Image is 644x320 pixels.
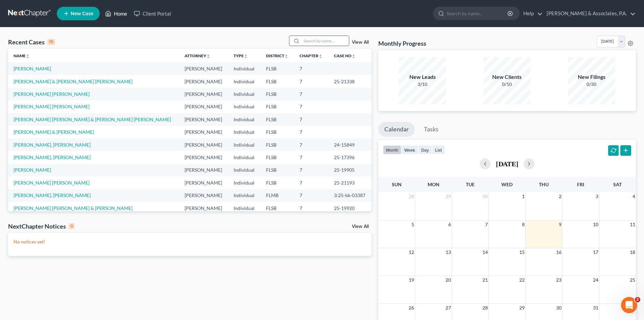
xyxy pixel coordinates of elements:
[482,276,488,284] span: 21
[411,220,415,229] span: 5
[501,182,512,187] span: Wed
[228,164,261,176] td: Individual
[71,11,93,16] span: New Case
[555,248,562,256] span: 16
[399,73,446,81] div: New Leads
[543,7,636,20] a: [PERSON_NAME] & Associates, P.A.
[613,182,622,187] span: Sat
[445,304,452,312] span: 27
[595,192,599,200] span: 3
[8,222,75,230] div: NextChapter Notices
[294,113,329,126] td: 7
[294,75,329,88] td: 7
[294,176,329,189] td: 7
[206,54,210,58] i: unfold_more
[392,182,402,187] span: Sun
[294,101,329,113] td: 7
[261,75,294,88] td: FLSB
[329,164,372,176] td: 25-19905
[130,7,174,20] a: Client Portal
[294,189,329,202] td: 7
[635,297,640,302] span: 2
[408,276,415,284] span: 19
[14,53,30,58] a: Nameunfold_more
[445,192,452,200] span: 29
[14,91,90,97] a: [PERSON_NAME] [PERSON_NAME]
[102,7,130,20] a: Home
[179,138,228,151] td: [PERSON_NAME]
[8,38,55,46] div: Recent Cases
[445,248,452,256] span: 13
[228,75,261,88] td: Individual
[318,54,323,58] i: unfold_more
[352,54,356,58] i: unfold_more
[483,73,531,81] div: New Clients
[294,88,329,100] td: 7
[261,202,294,214] td: FLSB
[592,220,599,229] span: 10
[484,220,488,229] span: 7
[447,7,508,20] input: Search by name...
[496,160,518,167] h2: [DATE]
[261,189,294,202] td: FLMB
[284,54,288,58] i: unfold_more
[185,53,210,58] a: Attorneyunfold_more
[418,145,432,154] button: day
[329,202,372,214] td: 25-19920
[300,53,323,58] a: Chapterunfold_more
[294,164,329,176] td: 7
[432,145,445,154] button: list
[408,304,415,312] span: 26
[352,224,369,229] a: View All
[179,189,228,202] td: [PERSON_NAME]
[329,138,372,151] td: 24-15849
[483,81,531,88] div: 0/10
[334,53,356,58] a: Case Nounfold_more
[261,126,294,138] td: FLSB
[555,276,562,284] span: 23
[228,126,261,138] td: Individual
[179,176,228,189] td: [PERSON_NAME]
[519,304,525,312] span: 29
[329,189,372,202] td: 3:25-bk-03387
[568,73,615,81] div: New Filings
[228,189,261,202] td: Individual
[448,220,452,229] span: 6
[14,192,91,198] a: [PERSON_NAME], [PERSON_NAME]
[482,248,488,256] span: 14
[592,276,599,284] span: 24
[519,276,525,284] span: 22
[539,182,549,187] span: Thu
[555,304,562,312] span: 30
[14,154,91,160] a: [PERSON_NAME], [PERSON_NAME]
[261,151,294,164] td: FLSB
[445,276,452,284] span: 20
[428,182,439,187] span: Mon
[179,88,228,100] td: [PERSON_NAME]
[14,104,90,109] a: [PERSON_NAME] [PERSON_NAME]
[294,202,329,214] td: 7
[14,205,133,211] a: [PERSON_NAME] [PERSON_NAME] & [PERSON_NAME]
[302,36,349,46] input: Search by name...
[466,182,475,187] span: Tue
[179,75,228,88] td: [PERSON_NAME]
[558,192,562,200] span: 2
[228,202,261,214] td: Individual
[294,62,329,75] td: 7
[261,62,294,75] td: FLSB
[261,113,294,126] td: FLSB
[14,167,51,173] a: [PERSON_NAME]
[228,88,261,100] td: Individual
[228,138,261,151] td: Individual
[294,126,329,138] td: 7
[408,192,415,200] span: 28
[14,116,171,122] a: [PERSON_NAME] [PERSON_NAME] & [PERSON_NAME] [PERSON_NAME]
[629,276,636,284] span: 25
[179,151,228,164] td: [PERSON_NAME]
[294,151,329,164] td: 7
[329,176,372,189] td: 25-21193
[179,126,228,138] td: [PERSON_NAME]
[568,81,615,88] div: 0/30
[418,122,445,137] a: Tasks
[592,248,599,256] span: 17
